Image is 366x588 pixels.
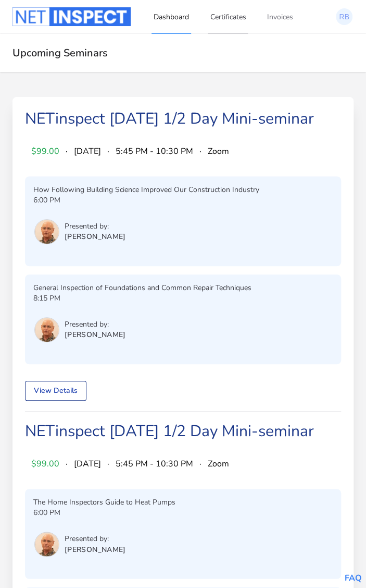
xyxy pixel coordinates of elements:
span: Zoom [208,458,229,470]
p: Presented by: [65,221,126,232]
p: 6:00 PM [33,508,333,518]
p: General Inspection of Foundations and Common Repair Techniques [33,283,333,293]
p: The Home Inspectors Guide to Heat Pumps [33,497,333,508]
span: 5:45 PM - 10:30 PM [116,458,193,470]
span: · [107,458,109,470]
span: $99.00 [31,458,59,470]
span: · [199,145,201,158]
p: Presented by: [65,319,126,330]
a: FAQ [345,572,362,583]
a: View Details [25,381,86,401]
p: [PERSON_NAME] [65,544,126,555]
p: 6:00 PM [33,195,333,206]
a: NETinspect [DATE] 1/2 Day Mini-seminar [25,421,314,442]
img: Rick Bates [336,8,352,25]
span: Zoom [208,145,229,158]
button: User menu [33,531,60,558]
span: [DATE] [74,458,101,470]
img: Tom Sherman [34,532,59,557]
span: · [199,458,201,470]
span: [DATE] [74,145,101,158]
h2: Upcoming Seminars [12,46,354,59]
a: NETinspect [DATE] 1/2 Day Mini-seminar [25,108,314,129]
span: · [66,458,68,470]
span: · [107,145,109,158]
p: How Following Building Science Improved Our Construction Industry [33,185,333,195]
p: [PERSON_NAME] [65,232,126,242]
img: Tom Sherman [34,219,59,244]
p: 8:15 PM [33,293,333,304]
span: 5:45 PM - 10:30 PM [116,145,193,158]
button: User menu [33,316,60,343]
span: · [66,145,68,158]
span: $99.00 [31,145,59,158]
button: User menu [33,218,60,245]
p: Presented by: [65,534,126,544]
p: [PERSON_NAME] [65,330,126,340]
img: Logo [12,7,131,26]
img: Tom Sherman [34,317,59,342]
